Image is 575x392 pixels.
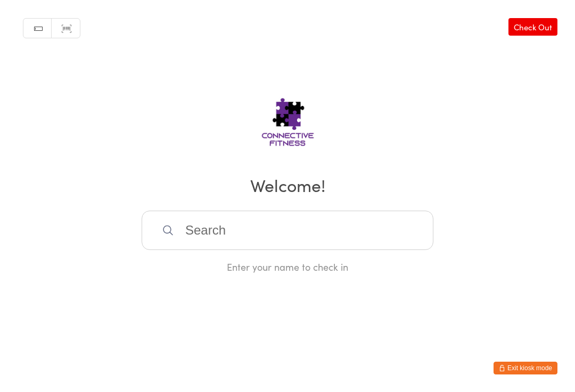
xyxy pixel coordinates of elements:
div: Enter your name to check in [142,260,433,273]
img: Connective Fitness [228,78,348,158]
h2: Welcome! [11,173,564,197]
button: Exit kiosk mode [494,362,557,374]
input: Search [142,211,433,250]
a: Check Out [508,18,557,36]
